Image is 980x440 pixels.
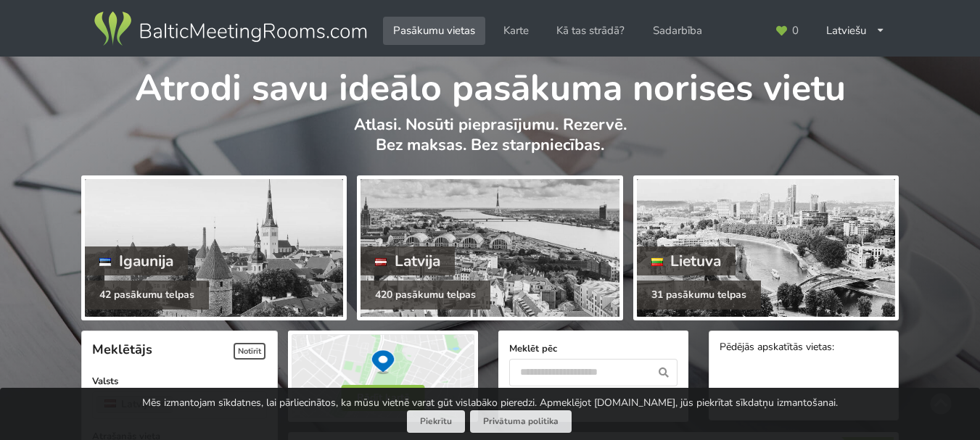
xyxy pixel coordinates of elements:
[85,246,188,275] div: Igaunija
[633,175,899,320] a: Lietuva 31 pasākumu telpas
[792,25,799,36] span: 0
[288,331,478,422] img: Rādīt kartē
[91,9,369,49] img: Baltic Meeting Rooms
[92,374,267,389] label: Valsts
[470,410,572,433] a: Privātuma politika
[493,17,539,45] a: Karte
[383,17,485,45] a: Pasākumu vietas
[342,385,425,411] button: Rādīt kartē
[637,246,736,275] div: Lietuva
[85,281,209,310] div: 42 pasākumu telpas
[81,175,347,320] a: Igaunija 42 pasākumu telpas
[509,341,678,356] label: Meklēt pēc
[361,281,490,310] div: 420 pasākumu telpas
[816,17,895,45] div: Latviešu
[637,281,761,310] div: 31 pasākumu telpas
[643,17,712,45] a: Sadarbība
[234,343,265,360] span: Notīrīt
[357,175,622,320] a: Latvija 420 pasākumu telpas
[81,57,899,112] h1: Atrodi savu ideālo pasākuma norises vietu
[81,115,899,170] p: Atlasi. Nosūti pieprasījumu. Rezervē. Bez maksas. Bez starpniecības.
[361,246,455,275] div: Latvija
[546,17,635,45] a: Kā tas strādā?
[407,410,465,433] button: Piekrītu
[720,341,888,355] div: Pēdējās apskatītās vietas:
[92,341,152,358] span: Meklētājs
